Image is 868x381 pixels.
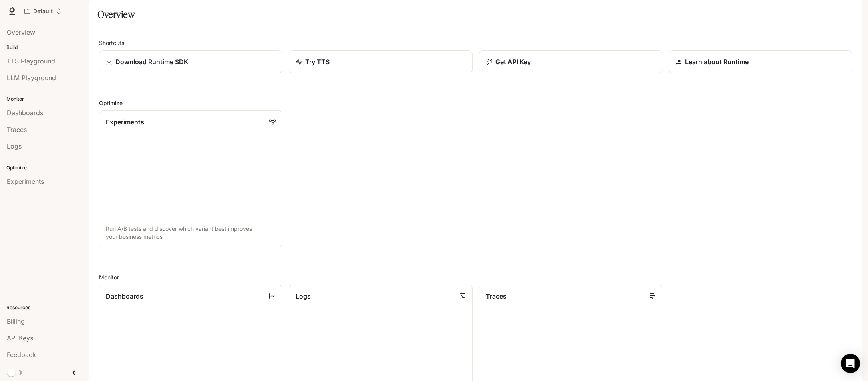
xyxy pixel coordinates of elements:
[669,50,852,73] a: Learn about Runtime
[99,39,852,47] h2: Shortcuts
[495,57,531,67] p: Get API Key
[289,50,472,73] a: Try TTS
[97,6,135,22] h1: Overview
[479,50,662,73] button: Get API Key
[841,354,860,373] div: Open Intercom Messenger
[106,117,144,127] p: Experiments
[305,57,330,67] p: Try TTS
[685,57,749,67] p: Learn about Runtime
[99,273,852,281] h2: Monitor
[106,225,276,241] p: Run A/B tests and discover which variant best improves your business metrics
[486,291,506,301] p: Traces
[21,3,65,19] button: Open workspace menu
[99,110,282,247] a: ExperimentsRun A/B tests and discover which variant best improves your business metrics
[106,291,143,301] p: Dashboards
[99,99,852,107] h2: Optimize
[33,8,53,15] p: Default
[296,291,311,301] p: Logs
[99,50,282,73] a: Download Runtime SDK
[115,57,188,67] p: Download Runtime SDK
